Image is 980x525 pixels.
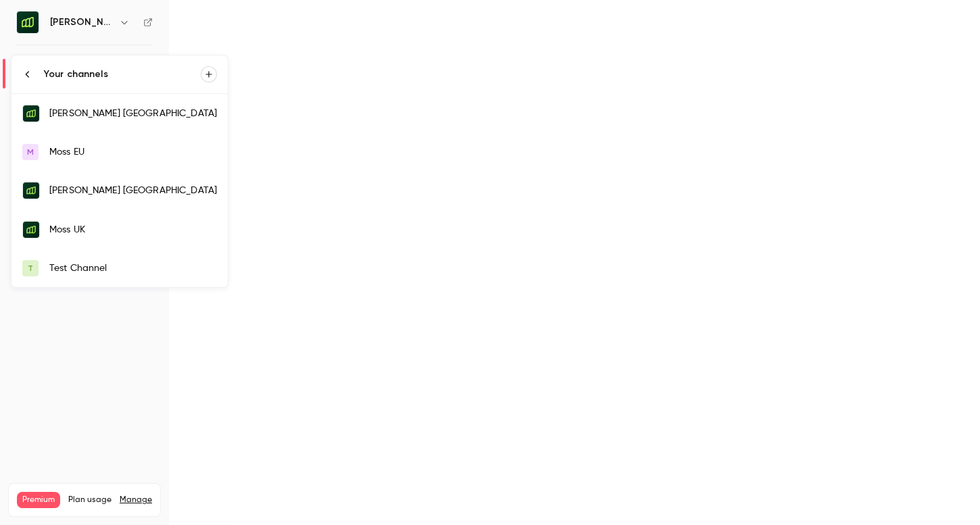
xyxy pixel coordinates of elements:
[23,105,39,122] img: Moss Deutschland
[23,222,39,238] img: Moss UK
[49,223,217,236] div: Moss UK
[49,145,217,159] div: Moss EU
[44,68,201,81] div: Your channels
[23,182,39,199] img: Moss Nederland
[49,261,217,275] div: Test Channel
[49,184,217,197] div: [PERSON_NAME] [GEOGRAPHIC_DATA]
[27,146,34,158] span: M
[49,107,217,120] div: [PERSON_NAME] [GEOGRAPHIC_DATA]
[28,262,33,274] span: T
